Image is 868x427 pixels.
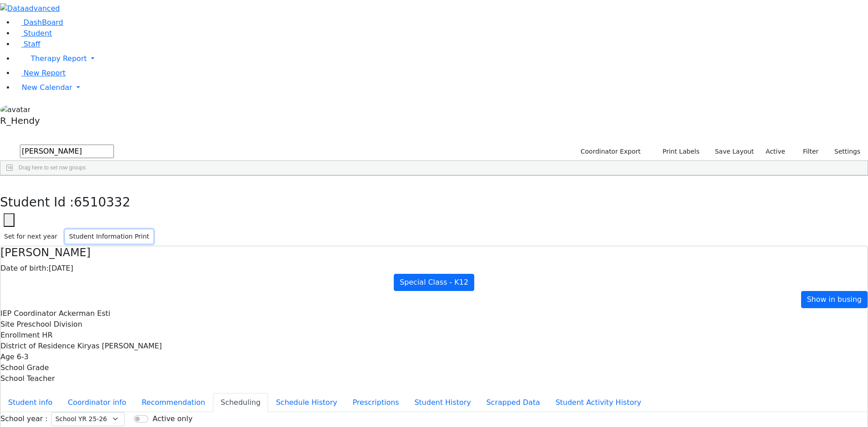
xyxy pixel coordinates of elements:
button: Settings [823,145,864,159]
a: DashBoard [14,18,63,27]
span: Ackerman Esti [59,309,110,318]
button: Recommendation [134,393,213,412]
span: Drag here to set row groups [19,164,86,171]
span: Preschool Division [17,320,82,328]
label: School Teacher [0,373,55,384]
button: Student Information Print [65,230,153,244]
button: Scrapped Data [479,393,548,412]
span: 6510332 [74,195,131,210]
label: Site [0,319,14,330]
span: New Calendar [22,83,72,92]
button: Student Activity History [548,393,649,412]
a: Special Class - K12 [394,274,474,291]
label: School year : [0,413,47,424]
button: Schedule History [268,393,345,412]
button: Coordinator info [60,393,134,412]
button: Student info [0,393,60,412]
button: Scheduling [213,393,268,412]
span: Show in busing [807,295,862,304]
a: New Calendar [14,79,868,97]
label: Date of birth: [0,263,49,274]
span: Therapy Report [31,54,87,63]
label: Active [762,145,789,159]
span: DashBoard [24,18,63,27]
button: Prescriptions [345,393,407,412]
span: Student [24,29,52,38]
a: Therapy Report [14,50,868,68]
label: District of Residence [0,341,75,352]
button: Coordinator Export [575,145,645,159]
h4: [PERSON_NAME] [0,246,868,259]
label: Enrollment [0,330,40,341]
a: Staff [14,40,40,48]
a: New Report [14,69,66,77]
label: Active only [152,413,192,424]
input: Search [20,145,114,158]
button: Student History [407,393,479,412]
button: Print Labels [652,145,703,159]
div: [DATE] [0,263,868,274]
button: Filter [791,145,823,159]
label: School Grade [0,362,49,373]
a: Show in busing [801,291,868,308]
span: HR [42,331,52,339]
a: Student [14,29,52,38]
label: Age [0,352,14,362]
span: 6-3 [17,352,28,361]
label: IEP Coordinator [0,308,57,319]
span: Kiryas [PERSON_NAME] [77,342,162,350]
span: Staff [24,40,40,48]
span: New Report [24,69,66,77]
button: Save Layout [711,145,758,159]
